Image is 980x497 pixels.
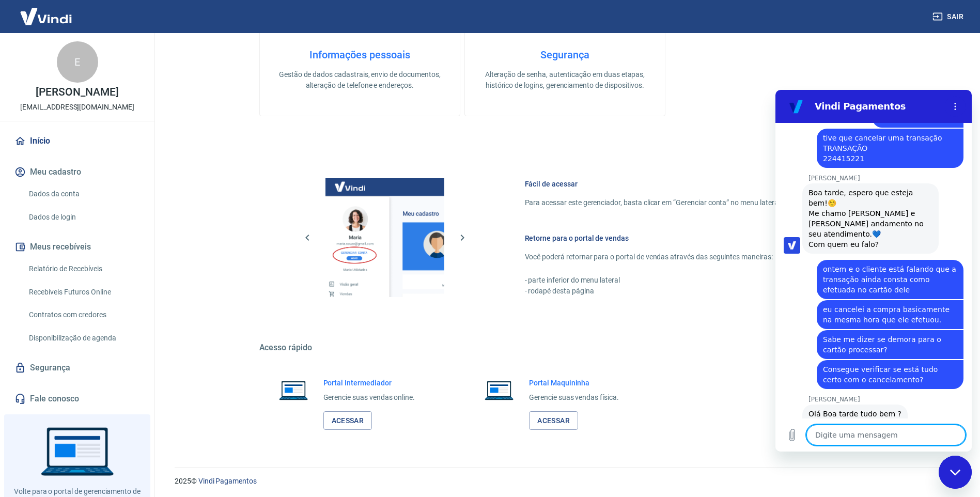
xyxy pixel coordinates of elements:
[20,102,134,113] p: [EMAIL_ADDRESS][DOMAIN_NAME]
[325,178,444,297] img: Imagem da dashboard mostrando o botão de gerenciar conta na sidebar no lado esquerdo
[775,90,972,452] iframe: Janela de mensagens
[12,236,142,258] button: Meus recebíveis
[57,41,98,83] div: E
[525,233,846,243] h6: Retorne para o portal de vendas
[272,378,315,402] img: Imagem de um notebook aberto
[276,49,443,61] h4: Informações pessoais
[529,378,619,388] h6: Portal Maquininha
[525,179,846,189] h6: Fácil de acessar
[525,252,846,262] p: Você poderá retornar para o portal de vendas através das seguintes maneiras:
[25,304,142,325] a: Contratos com credores
[36,87,118,98] p: [PERSON_NAME]
[525,275,846,286] p: - parte inferior do menu lateral
[323,378,415,388] h6: Portal Intermediador
[323,392,415,403] p: Gerencie suas vendas online.
[525,197,846,208] p: Para acessar este gerenciador, basta clicar em “Gerenciar conta” no menu lateral do portal de ven...
[529,392,619,403] p: Gerencie suas vendas física.
[481,69,648,91] p: Alteração de senha, autenticação em duas etapas, histórico de logins, gerenciamento de dispositivos.
[276,69,443,91] p: Gestão de dados cadastrais, envio de documentos, alteração de telefone e endereços.
[25,183,142,205] a: Dados da conta
[25,207,142,228] a: Dados de login
[481,49,648,61] h4: Segurança
[525,286,846,297] p: - rodapé desta página
[175,476,955,487] p: 2025 ©
[12,356,142,379] a: Segurança
[939,456,972,489] iframe: Botão para abrir a janela de mensagens, conversa em andamento
[12,387,142,410] a: Fale conosco
[477,378,521,402] img: Imagem de um notebook aberto
[930,7,968,26] button: Sair
[12,161,142,183] button: Meu cadastro
[529,411,578,430] a: Acessar
[198,477,257,485] a: Vindi Pagamentos
[25,282,142,303] a: Recebíveis Futuros Online
[12,1,80,32] img: Vindi
[323,411,372,430] a: Acessar
[12,130,142,152] a: Início
[25,328,142,349] a: Disponibilização de agenda
[259,343,871,353] h5: Acesso rápido
[25,258,142,279] a: Relatório de Recebíveis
